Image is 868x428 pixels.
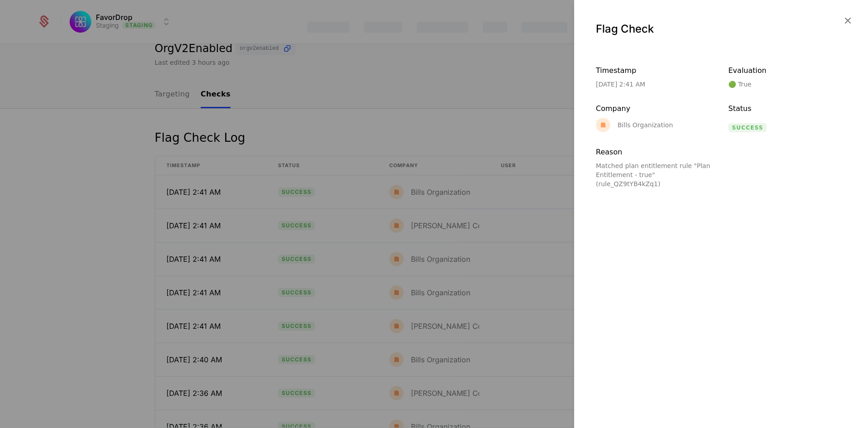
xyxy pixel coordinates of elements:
span: 🟢 True [728,80,753,89]
div: Matched plan entitlement rule "Plan Entitlement - true" (rule_QZ9tYB4kZq1) [596,161,714,188]
div: Company [596,103,714,114]
div: Evaluation [728,65,846,76]
div: Reason [596,147,714,158]
img: Bills Organization [596,118,610,132]
div: Flag Check [596,22,846,36]
span: Success [728,123,767,132]
div: [DATE] 2:41 AM [596,80,714,89]
div: Bills Organization [618,122,673,128]
div: Bills Organization [596,118,673,132]
div: Timestamp [596,65,714,76]
div: Status [728,103,846,120]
